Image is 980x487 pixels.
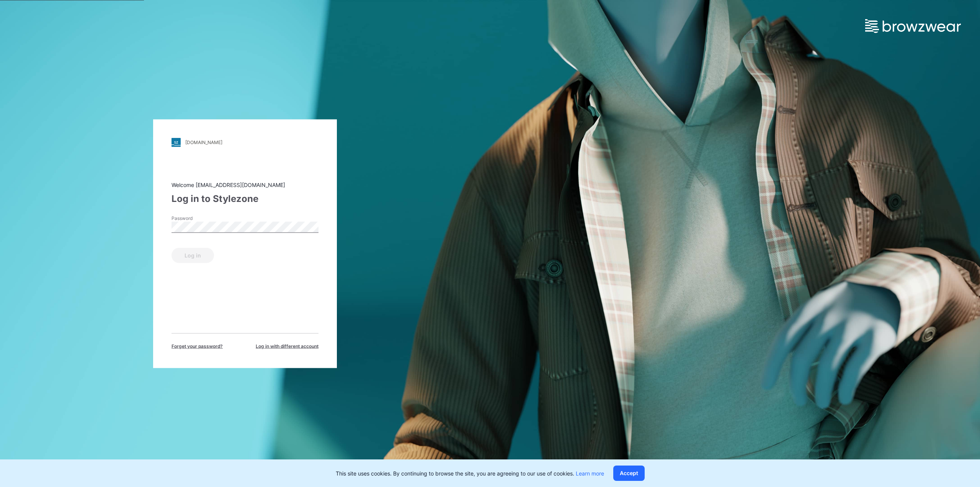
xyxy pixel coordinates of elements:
div: [DOMAIN_NAME] [185,139,222,145]
span: Log in with different account [256,343,318,349]
div: Log in to Stylezone [171,192,318,205]
a: [DOMAIN_NAME] [171,138,318,147]
p: This site uses cookies. By continuing to browse the site, you are agreeing to our use of cookies. [336,469,604,477]
img: stylezone-logo.562084cfcfab977791bfbf7441f1a819.svg [171,138,181,147]
a: Learn more [576,470,604,477]
button: Accept [613,466,645,481]
div: Welcome [EMAIL_ADDRESS][DOMAIN_NAME] [171,180,318,189]
img: browzwear-logo.e42bd6dac1945053ebaf764b6aa21510.svg [865,19,961,33]
span: Forget your password? [171,343,223,349]
label: Password [171,215,225,221]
